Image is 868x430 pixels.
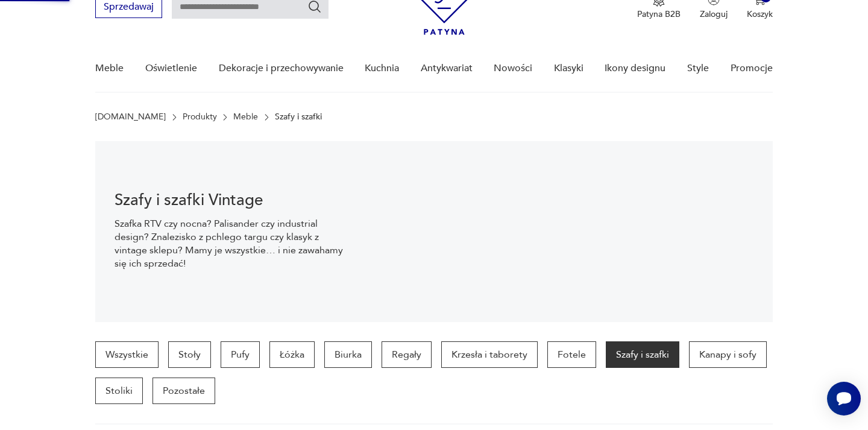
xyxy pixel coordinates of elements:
a: Wszystkie [95,341,159,368]
a: Kuchnia [365,45,399,92]
p: Szafy i szafki [275,112,322,122]
a: Krzesła i taborety [441,341,538,368]
a: Fotele [547,341,596,368]
a: Pozostałe [153,378,215,404]
a: [DOMAIN_NAME] [95,112,166,122]
a: Biurka [324,341,372,368]
p: Zaloguj [700,8,728,20]
a: Ikony designu [605,45,665,92]
a: Promocje [731,45,773,92]
a: Szafy i szafki [606,341,679,368]
h1: Szafy i szafki Vintage [115,193,347,207]
a: Antykwariat [421,45,473,92]
a: Łóżka [269,341,315,368]
iframe: Smartsupp widget button [827,382,861,416]
p: Patyna B2B [637,8,681,20]
a: Style [687,45,709,92]
a: Kanapy i sofy [689,341,767,368]
p: Szafka RTV czy nocna? Palisander czy industrial design? Znalezisko z pchlego targu czy klasyk z v... [115,217,347,270]
a: Nowości [494,45,532,92]
a: Pufy [221,341,260,368]
a: Stoliki [95,378,143,404]
a: Oświetlenie [145,45,197,92]
a: Klasyki [554,45,583,92]
a: Produkty [183,112,217,122]
a: Stoły [168,341,211,368]
a: Meble [233,112,258,122]
a: Meble [95,45,124,92]
p: Koszyk [747,8,773,20]
a: Regały [382,341,432,368]
a: Dekoracje i przechowywanie [219,45,344,92]
a: Sprzedawaj [95,4,162,12]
